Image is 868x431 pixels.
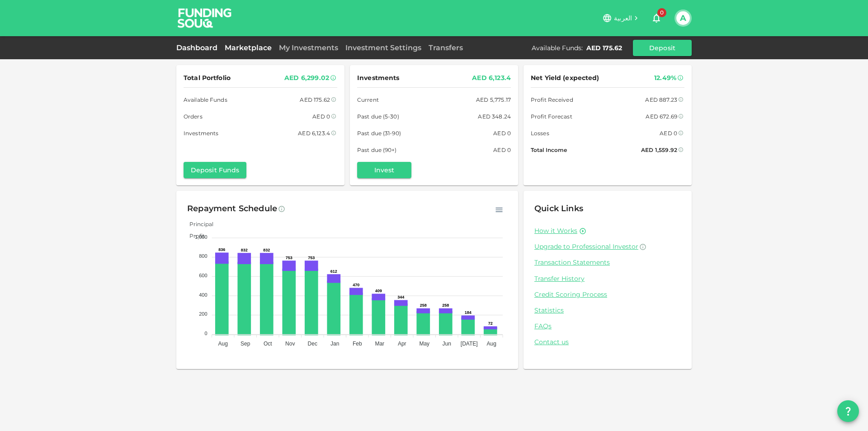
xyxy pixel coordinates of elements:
div: AED 887.23 [645,95,677,104]
a: How it Works [534,227,577,235]
div: AED 5,775.17 [476,95,511,104]
tspan: Dec [308,341,317,347]
tspan: 0 [204,331,207,336]
a: Dashboard [176,43,221,52]
span: Upgrade to Professional Investor [534,242,638,251]
div: AED 0 [312,112,330,121]
tspan: Feb [353,341,362,347]
span: Orders [184,112,203,121]
tspan: 800 [199,253,207,259]
button: 0 [647,9,665,27]
a: Upgrade to Professional Investor [534,242,681,251]
a: FAQs [534,322,681,331]
span: العربية [614,14,632,22]
div: AED 0 [660,128,677,138]
div: Available Funds : [532,43,583,52]
tspan: Jun [443,341,451,347]
tspan: Apr [398,341,406,347]
tspan: 1,000 [195,234,208,240]
div: AED 6,123.4 [298,128,330,138]
span: Profit [183,232,205,239]
div: 12.49% [654,72,676,84]
div: AED 1,559.92 [641,145,677,155]
button: Deposit Funds [184,162,246,178]
a: Investment Settings [342,43,425,52]
div: AED 348.24 [478,112,511,121]
button: Deposit [633,40,692,56]
a: Transfers [425,43,467,52]
span: Total Income [531,145,567,155]
tspan: 400 [199,292,207,298]
span: Investments [357,72,399,84]
a: Statistics [534,306,681,315]
span: Principal [183,221,213,227]
a: Marketplace [221,43,275,52]
tspan: Jan [330,341,339,347]
span: Current [357,95,379,104]
a: Transaction Statements [534,258,681,267]
span: Net Yield (expected) [531,72,599,84]
span: Losses [531,128,549,138]
button: Invest [357,162,411,178]
a: My Investments [275,43,342,52]
span: Available Funds [184,95,227,104]
div: AED 0 [493,145,511,155]
span: 0 [657,8,666,17]
span: Profit Forecast [531,112,572,121]
span: Quick Links [534,204,583,213]
button: question [837,400,859,422]
a: Transfer History [534,275,681,283]
a: Contact us [534,338,681,346]
span: Total Portfolio [184,72,231,84]
span: Investments [184,128,218,138]
tspan: 600 [199,273,207,278]
span: Past due (90+) [357,145,397,155]
tspan: May [419,341,429,347]
tspan: Mar [375,341,384,347]
div: AED 0 [493,128,511,138]
button: A [676,11,690,25]
div: AED 6,299.02 [284,72,329,84]
span: Past due (5-30) [357,112,399,121]
tspan: Aug [218,341,228,347]
div: AED 672.69 [646,112,677,121]
tspan: 200 [199,311,207,317]
span: Profit Received [531,95,573,104]
tspan: Sep [241,341,250,347]
a: Credit Scoring Process [534,290,681,299]
div: AED 175.62 [300,95,330,104]
tspan: Nov [285,341,295,347]
div: AED 6,123.4 [472,72,511,84]
tspan: Oct [264,341,272,347]
tspan: [DATE] [461,341,478,347]
div: AED 175.62 [586,43,622,52]
span: Past due (31-90) [357,128,401,138]
tspan: Aug [487,341,496,347]
div: Repayment Schedule [187,202,277,216]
